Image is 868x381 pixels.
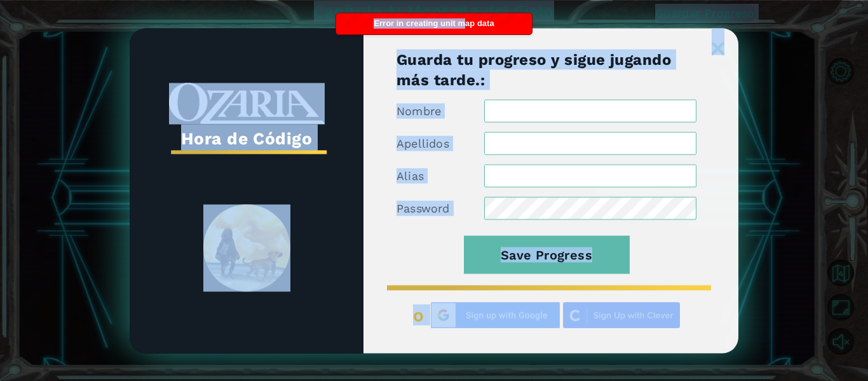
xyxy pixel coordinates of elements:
[563,302,680,328] img: clever_sso_button@2x.png
[169,83,325,124] img: whiteOzariaWordmark.png
[374,18,494,28] span: Error in creating unit map data
[397,200,450,216] label: Password
[464,235,630,274] button: Save Progress
[431,302,560,328] img: Google%20Sign%20Up.png
[203,205,290,292] img: SpiritLandReveal.png
[169,125,325,153] h3: Hora de Código
[397,168,424,183] label: Alias
[413,305,424,325] span: o
[397,135,449,151] label: Apellidos
[712,42,724,55] img: ExitButton_Dusk.png
[397,49,696,90] h1: Guarda tu progreso y sigue jugando más tarde.:
[397,103,441,118] label: Nombre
